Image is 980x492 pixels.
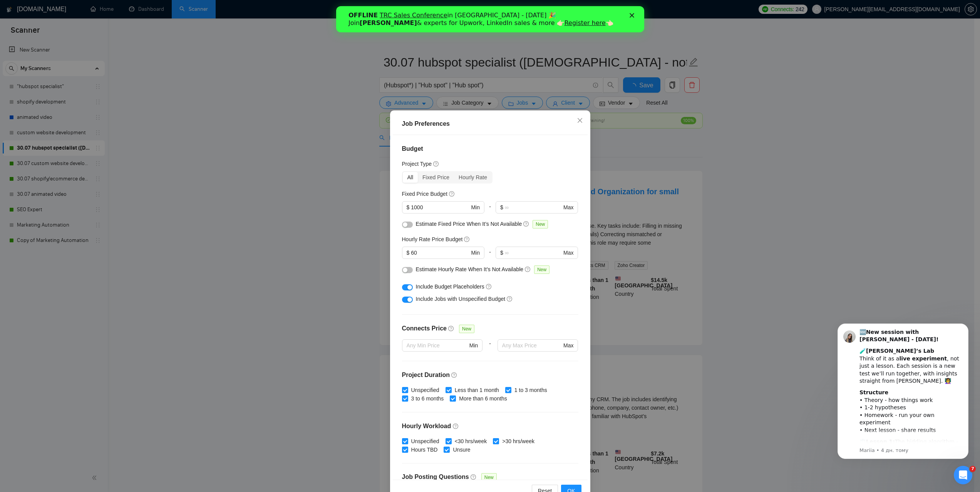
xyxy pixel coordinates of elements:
span: Max [563,203,573,212]
span: Max [563,249,573,257]
span: question-circle [525,266,531,272]
span: Min [471,203,480,212]
div: Hourly Rate [454,172,492,183]
input: ∞ [505,249,562,257]
div: - [482,339,497,361]
span: question-circle [453,423,459,429]
span: question-circle [449,191,455,197]
span: question-circle [448,325,454,332]
div: - [484,201,496,220]
span: Unspecified [408,437,442,445]
h4: Hourly Workload [402,422,578,431]
div: All [403,172,418,183]
span: More than 6 months [456,394,510,403]
span: question-circle [507,296,513,302]
span: Max [563,341,573,350]
input: ∞ [505,203,562,212]
span: question-circle [471,474,477,480]
span: question-circle [451,372,457,378]
span: $ [500,249,503,257]
span: 3 to 6 months [408,394,447,403]
h5: Hourly Rate Price Budget [402,235,463,243]
iframe: Intercom live chat [954,466,972,484]
span: New [459,325,474,333]
span: Estimate Fixed Price When It’s Not Available [416,221,522,227]
span: New [533,220,548,228]
span: <30 hrs/week [452,437,490,445]
span: $ [407,203,410,212]
span: Unspecified [408,386,442,394]
div: Fixed Price [418,172,454,183]
iframe: Intercom notifications повідомлення [826,314,980,488]
input: 0 [411,203,469,212]
input: Any Min Price [407,341,468,350]
span: close [577,117,583,123]
span: Include Budget Placeholders [416,284,484,290]
h5: Project Type [402,160,432,168]
h4: Project Duration [402,370,578,380]
button: Close [570,110,590,131]
iframe: Intercom live chat банер [336,6,644,32]
span: Estimate Hourly Rate When It’s Not Available [416,266,524,272]
h4: Connects Price [402,324,447,333]
h4: Budget [402,144,578,153]
h4: Job Posting Questions [402,472,469,482]
span: $ [500,203,503,212]
span: >30 hrs/week [499,437,538,445]
span: Unsure [450,445,473,454]
span: New [481,473,497,482]
span: $ [407,249,410,257]
span: Min [469,341,478,350]
div: - [484,247,496,265]
span: 7 [970,466,976,472]
span: question-circle [464,236,470,242]
span: Include Jobs with Unspecified Budget [416,296,506,302]
span: Less than 1 month [452,386,502,394]
div: Job Preferences [402,119,578,128]
input: Any Max Price [502,341,562,350]
h5: Fixed Price Budget [402,190,447,198]
span: Min [471,249,480,257]
span: New [534,265,549,274]
span: question-circle [523,221,529,227]
span: Hours TBD [408,445,441,454]
span: 1 to 3 months [511,386,550,394]
input: 0 [411,249,469,257]
span: question-circle [433,161,439,167]
span: question-circle [486,284,492,290]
